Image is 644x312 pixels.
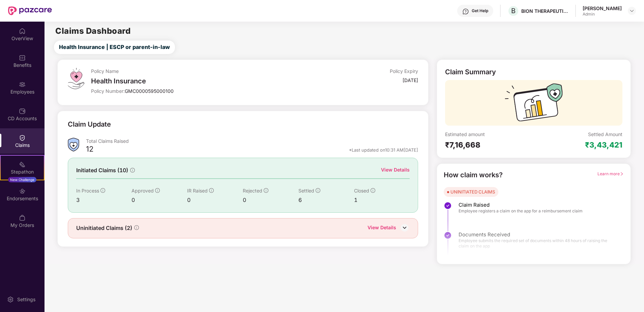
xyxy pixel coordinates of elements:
div: Policy Name [91,68,309,74]
img: svg+xml;base64,PHN2ZyBpZD0iSGVscC0zMngzMiIgeG1sbnM9Imh0dHA6Ly93d3cudzMub3JnLzIwMDAvc3ZnIiB3aWR0aD... [462,8,469,15]
img: svg+xml;base64,PHN2ZyBpZD0iRW5kb3JzZW1lbnRzIiB4bWxucz0iaHR0cDovL3d3dy53My5vcmcvMjAwMC9zdmciIHdpZH... [19,188,26,194]
img: svg+xml;base64,PHN2ZyBpZD0iQ0RfQWNjb3VudHMiIGRhdGEtbmFtZT0iQ0QgQWNjb3VudHMiIHhtbG5zPSJodHRwOi8vd3... [19,108,26,114]
div: New Challenge [8,177,36,182]
span: Closed [354,188,369,193]
div: UNINITIATED CLAIMS [450,188,495,195]
img: svg+xml;base64,PHN2ZyBpZD0iU3RlcC1Eb25lLTMyeDMyIiB4bWxucz0iaHR0cDovL3d3dy53My5vcmcvMjAwMC9zdmciIH... [444,202,452,210]
div: How claim works? [444,170,503,180]
div: Policy Number: [91,88,309,94]
span: B [511,7,516,15]
img: svg+xml;base64,PHN2ZyBpZD0iU2V0dGluZy0yMHgyMCIgeG1sbnM9Imh0dHA6Ly93d3cudzMub3JnLzIwMDAvc3ZnIiB3aW... [7,296,14,303]
img: ClaimsSummaryIcon [68,138,79,152]
div: View Details [368,224,396,233]
div: Policy Expiry [390,68,418,74]
div: Estimated amount [445,131,534,137]
span: IR Raised [187,188,208,193]
span: info-circle [134,225,139,230]
div: 0 [187,196,243,204]
img: svg+xml;base64,PHN2ZyBpZD0iSG9tZSIgeG1sbnM9Imh0dHA6Ly93d3cudzMub3JnLzIwMDAvc3ZnIiB3aWR0aD0iMjAiIG... [19,28,26,34]
div: ₹3,43,421 [585,140,622,150]
img: New Pazcare Logo [8,6,52,15]
div: [PERSON_NAME] [583,5,622,11]
div: Settings [15,296,37,303]
span: info-circle [264,188,268,193]
span: In Process [76,188,99,193]
span: Claim Raised [459,202,583,208]
span: info-circle [130,168,135,173]
div: Claim Update [68,119,111,130]
div: Settled Amount [588,131,622,137]
span: Learn more [597,171,624,176]
img: svg+xml;base64,PHN2ZyBpZD0iTXlfT3JkZXJzIiBkYXRhLW5hbWU9Ik15IE9yZGVycyIgeG1sbnM9Imh0dHA6Ly93d3cudz... [19,214,26,221]
span: info-circle [371,188,375,193]
img: svg+xml;base64,PHN2ZyBpZD0iRHJvcGRvd24tMzJ4MzIiIHhtbG5zPSJodHRwOi8vd3d3LnczLm9yZy8yMDAwL3N2ZyIgd2... [629,8,635,14]
span: info-circle [316,188,320,193]
div: 0 [131,196,187,204]
img: svg+xml;base64,PHN2ZyBpZD0iQmVuZWZpdHMiIHhtbG5zPSJodHRwOi8vd3d3LnczLm9yZy8yMDAwL3N2ZyIgd2lkdGg9Ij... [19,54,26,61]
span: Employee registers a claim on the app for a reimbursement claim [459,208,583,214]
span: info-circle [155,188,160,193]
div: View Details [381,166,410,174]
div: Stepathon [1,168,44,175]
img: svg+xml;base64,PHN2ZyB4bWxucz0iaHR0cDovL3d3dy53My5vcmcvMjAwMC9zdmciIHdpZHRoPSI0OS4zMiIgaGVpZ2h0PS... [68,68,84,89]
span: Settled [298,188,314,193]
span: Approved [131,188,154,193]
div: Health Insurance [91,77,309,85]
img: DownIcon [400,223,410,233]
div: *Last updated on 10:31 AM[DATE] [349,147,418,153]
span: Uninitiated Claims (2) [76,224,132,232]
img: svg+xml;base64,PHN2ZyB3aWR0aD0iMTcyIiBoZWlnaHQ9IjExMyIgdmlld0JveD0iMCAwIDE3MiAxMTMiIGZpbGw9Im5vbm... [505,83,563,126]
div: 0 [243,196,298,204]
div: 12 [86,144,93,156]
div: Claim Summary [445,68,496,76]
img: svg+xml;base64,PHN2ZyBpZD0iQ2xhaW0iIHhtbG5zPSJodHRwOi8vd3d3LnczLm9yZy8yMDAwL3N2ZyIgd2lkdGg9IjIwIi... [19,134,26,141]
div: ₹7,16,668 [445,140,534,150]
span: Rejected [243,188,262,193]
div: 1 [354,196,410,204]
div: 3 [76,196,132,204]
h2: Claims Dashboard [55,27,130,35]
span: GMC0000595000100 [125,88,174,94]
img: svg+xml;base64,PHN2ZyB4bWxucz0iaHR0cDovL3d3dy53My5vcmcvMjAwMC9zdmciIHdpZHRoPSIyMSIgaGVpZ2h0PSIyMC... [19,161,26,168]
span: right [620,172,624,176]
span: Health Insurance | ESCP or parent-in-law [59,43,170,51]
span: info-circle [100,188,105,193]
div: [DATE] [403,77,418,83]
img: svg+xml;base64,PHN2ZyBpZD0iRW1wbG95ZWVzIiB4bWxucz0iaHR0cDovL3d3dy53My5vcmcvMjAwMC9zdmciIHdpZHRoPS... [19,81,26,88]
div: BION THERAPEUTICS ([GEOGRAPHIC_DATA]) PRIVATE LIMITED [521,8,568,14]
div: 6 [298,196,354,204]
div: Total Claims Raised [86,138,418,144]
div: Get Help [472,8,488,14]
button: Health Insurance | ESCP or parent-in-law [54,41,175,54]
span: Initiated Claims (10) [76,166,128,175]
div: Admin [583,11,622,17]
span: info-circle [209,188,214,193]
